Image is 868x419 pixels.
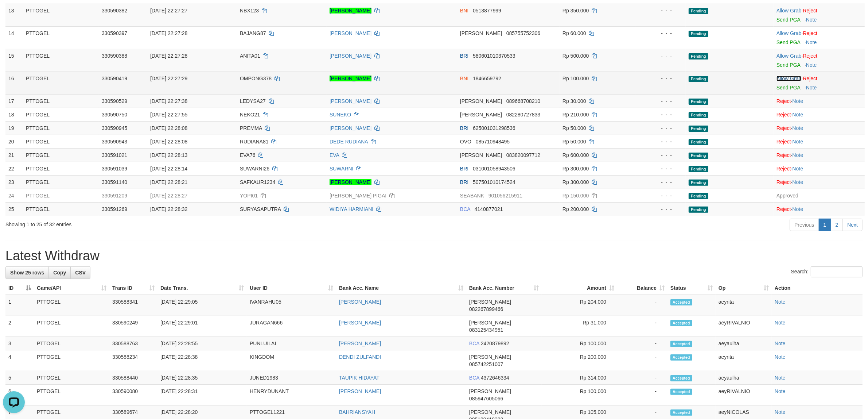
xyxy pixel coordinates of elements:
td: PTTOGEL [23,202,99,216]
td: [DATE] 22:29:05 [157,295,247,316]
td: - [617,385,667,405]
span: Pending [689,126,708,132]
th: Action [772,281,863,295]
a: Note [775,341,786,346]
a: Note [806,17,817,23]
a: Note [775,388,786,394]
a: Note [793,206,803,212]
a: DEDE RUDIANA [330,139,368,145]
span: Copy [53,270,66,276]
td: - [617,371,667,385]
span: BRI [460,53,468,59]
td: 13 [5,4,23,26]
td: 17 [5,94,23,108]
span: Copy 625001031298536 to clipboard [473,125,515,131]
a: [PERSON_NAME] [339,341,381,346]
td: 2 [5,316,34,337]
td: Approved [774,189,865,202]
td: 20 [5,135,23,148]
td: aeyrita [716,350,772,371]
span: EVA76 [240,152,256,158]
span: [DATE] 22:27:55 [150,112,187,118]
a: Allow Grab [776,8,801,14]
a: Reject [776,206,791,212]
td: 330590080 [109,385,157,405]
span: BRI [460,179,468,185]
td: aeyRIVALNIO [716,385,772,405]
div: - - - [638,30,683,37]
span: LEDYSA27 [240,98,266,104]
td: PTTOGEL [23,135,99,148]
th: Trans ID: activate to sort column ascending [109,281,157,295]
span: [DATE] 22:28:08 [150,139,187,145]
span: [PERSON_NAME] [469,299,511,305]
td: PUNLUILAI [247,337,336,350]
a: Reject [776,112,791,118]
a: Send PGA [776,85,800,91]
div: - - - [638,52,683,59]
td: [DATE] 22:28:31 [157,385,247,405]
span: · [776,76,803,81]
div: - - - [638,178,683,186]
a: Allow Grab [776,76,801,81]
span: CSV [75,270,86,276]
div: - - - [638,205,683,213]
span: 330591269 [102,206,127,212]
span: 330590945 [102,125,127,131]
span: Show 25 rows [10,270,44,276]
span: [DATE] 22:27:28 [150,53,187,59]
th: Bank Acc. Name: activate to sort column ascending [336,281,466,295]
span: BNI [460,8,468,14]
td: PTTOGEL [23,49,99,72]
td: Rp 314,000 [542,371,617,385]
a: Note [775,409,786,415]
td: PTTOGEL [34,295,109,316]
span: [DATE] 22:28:14 [150,166,187,172]
th: Amount: activate to sort column ascending [542,281,617,295]
span: BAJANG87 [240,30,266,36]
a: [PERSON_NAME] [339,299,381,305]
a: Note [793,125,803,131]
th: Status: activate to sort column ascending [667,281,716,295]
span: 330590529 [102,98,127,104]
span: Pending [689,193,708,199]
a: Send PGA [776,17,800,23]
span: Accepted [670,354,692,361]
span: SEABANK [460,193,484,199]
td: 330588234 [109,350,157,371]
td: JURAGAN666 [247,316,336,337]
span: SAFKAUR1234 [240,179,275,185]
span: Copy 507501010174524 to clipboard [473,179,515,185]
td: 15 [5,49,23,72]
td: PTTOGEL [34,350,109,371]
span: Copy 085755752306 to clipboard [506,30,540,36]
span: Rp 600.000 [563,152,589,158]
span: Pending [689,180,708,186]
a: Allow Grab [776,53,801,59]
span: Copy 083125434951 to clipboard [469,327,503,333]
span: Rp 210.000 [563,112,589,118]
span: [PERSON_NAME] [460,98,502,104]
a: [PERSON_NAME] [330,76,371,81]
span: OVO [460,139,471,145]
span: Pending [689,31,708,37]
div: - - - [638,151,683,159]
a: Reject [803,53,817,59]
a: Reject [776,179,791,185]
a: [PERSON_NAME] [339,320,381,326]
td: [DATE] 22:28:38 [157,350,247,371]
a: Note [775,299,786,305]
td: 23 [5,175,23,189]
span: 330591209 [102,193,127,199]
span: Rp 100.000 [563,76,589,81]
td: - [617,295,667,316]
a: DENDI ZULFANDI [339,354,381,360]
a: SUWARNI [330,166,354,172]
span: Pending [689,139,708,145]
th: Game/API: activate to sort column ascending [34,281,109,295]
span: 330590943 [102,139,127,145]
span: [PERSON_NAME] [460,112,502,118]
div: - - - [638,111,683,118]
span: Copy 085710948495 to clipboard [476,139,510,145]
span: [DATE] 22:28:27 [150,193,187,199]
